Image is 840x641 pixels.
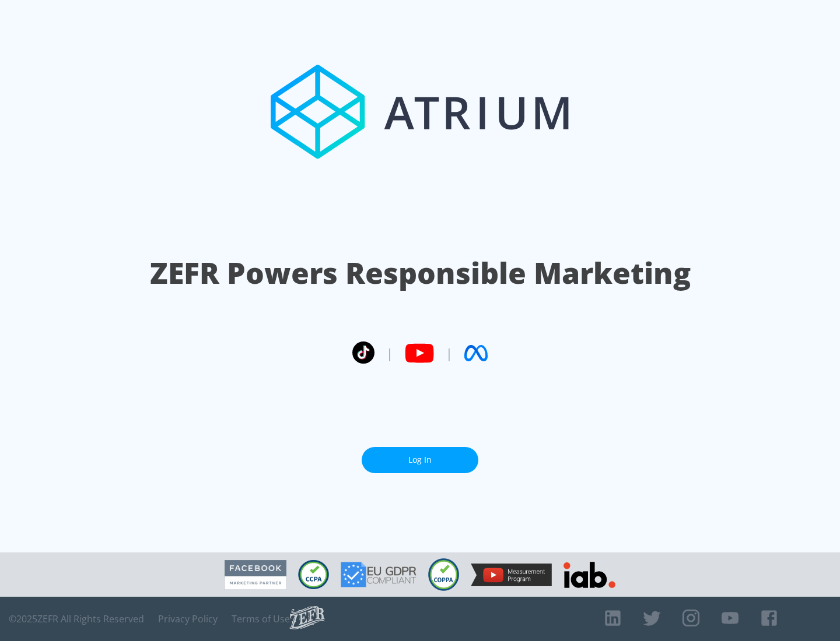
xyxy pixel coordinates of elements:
img: Facebook Marketing Partner [225,560,286,590]
span: © 2025 ZEFR All Rights Reserved [9,613,144,625]
img: GDPR Compliant [341,562,416,587]
img: COPPA Compliant [428,558,459,591]
img: CCPA Compliant [298,560,329,589]
a: Privacy Policy [158,613,218,625]
img: YouTube Measurement Program [471,563,552,586]
h1: ZEFR Powers Responsible Marketing [150,253,691,293]
img: IAB [563,562,615,588]
span: | [446,344,453,362]
a: Terms of Use [232,613,290,625]
span: | [386,344,393,362]
a: Log In [362,447,478,473]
